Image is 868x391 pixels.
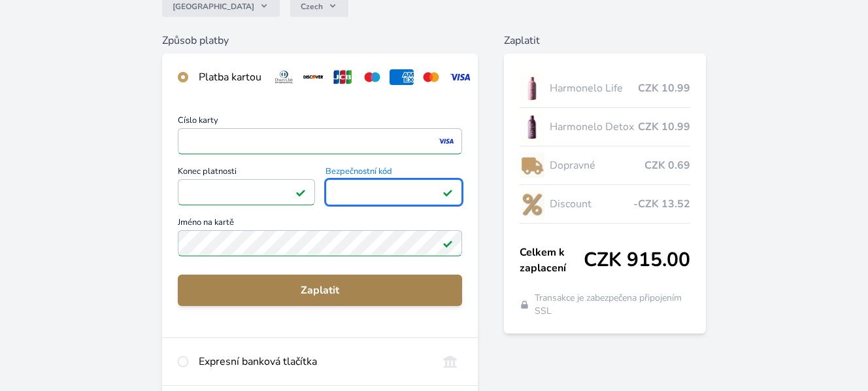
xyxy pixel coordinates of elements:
div: Platba kartou [199,69,261,85]
span: Bezpečnostní kód [325,167,463,179]
span: Transakce je zabezpečena připojením SSL [535,292,690,318]
h6: Způsob platby [162,33,478,48]
img: DETOX_se_stinem_x-lo.jpg [520,110,544,143]
span: CZK 10.99 [638,119,690,135]
img: Platné pole [295,187,306,197]
img: onlineBanking_CZ.svg [438,354,462,369]
h6: Zaplatit [504,33,706,48]
div: Expresní banková tlačítka [199,354,427,369]
iframe: Iframe pro číslo karty [184,132,456,150]
img: discount-lo.png [520,188,544,220]
span: Czech [301,1,323,12]
button: Zaplatit [178,275,462,306]
img: delivery-lo.png [520,149,544,182]
img: CLEAN_LIFE_se_stinem_x-lo.jpg [520,72,544,105]
span: Harmonelo Detox [550,119,638,135]
iframe: Iframe pro bezpečnostní kód [331,183,457,201]
img: Platné pole [442,238,453,248]
img: Platné pole [442,187,453,197]
img: amex.svg [390,69,414,85]
img: visa [437,135,455,147]
span: CZK 10.99 [638,80,690,96]
span: Harmonelo Life [550,80,638,96]
img: visa.svg [448,69,473,85]
span: Číslo karty [178,116,462,128]
img: diners.svg [272,69,296,85]
span: Konec platnosti [178,167,315,179]
img: mc.svg [419,69,443,85]
span: Celkem k zaplacení [520,245,584,276]
img: maestro.svg [360,69,384,85]
span: Dopravné [550,158,644,173]
span: Jméno na kartě [178,218,462,230]
span: [GEOGRAPHIC_DATA] [173,1,254,12]
iframe: Iframe pro datum vypršení platnosti [184,183,309,201]
img: jcb.svg [331,69,355,85]
span: Zaplatit [188,282,452,298]
span: -CZK 13.52 [633,196,690,212]
img: discover.svg [301,69,325,85]
span: CZK 0.69 [644,158,690,173]
input: Jméno na kartěPlatné pole [178,230,462,256]
span: CZK 915.00 [584,248,690,272]
span: Discount [550,196,633,212]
